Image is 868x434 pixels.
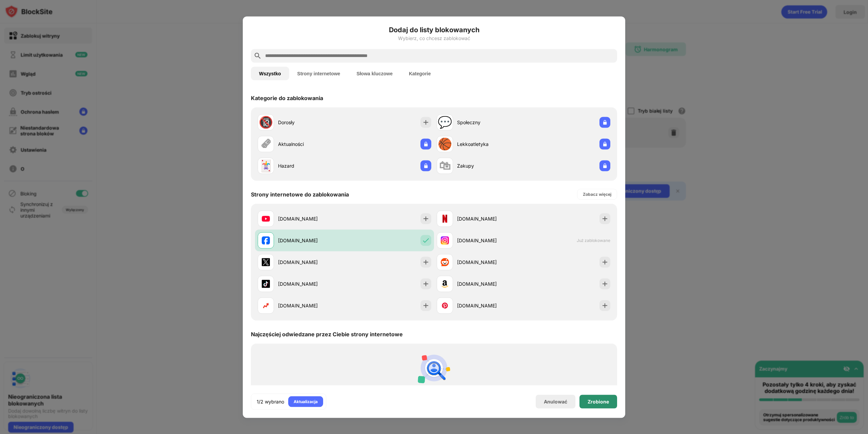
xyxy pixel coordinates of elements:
font: Strony internetowe [297,71,340,76]
font: Aktualizacja [294,399,318,404]
font: [DOMAIN_NAME] [457,281,497,287]
font: Zobacz więcej [583,191,611,196]
img: favicons [262,236,270,244]
font: 🃏 [259,158,273,172]
font: Najczęściej odwiedzane przez Ciebie strony internetowe [251,331,403,337]
font: 🛍 [439,158,451,172]
font: Kategorie [409,71,431,76]
button: Strony internetowe [289,67,349,80]
button: Słowa kluczowe [348,67,401,80]
img: favicons [441,280,449,288]
img: favicons [262,301,270,309]
font: 1/2 wybrano [257,398,284,404]
font: Wszystko [259,71,281,76]
font: [DOMAIN_NAME] [278,281,318,287]
font: Strony internetowe do zablokowania [251,191,349,197]
font: 🔞 [259,115,273,129]
font: 💬 [438,115,452,129]
font: Zrobione [588,398,609,404]
button: Kategorie [401,67,439,80]
font: [DOMAIN_NAME] [457,216,497,222]
font: 🏀 [438,137,452,151]
img: favicons [441,258,449,266]
img: favicons [262,258,270,266]
img: favicons [262,280,270,288]
font: Wybierz, co chcesz zablokować [398,35,470,41]
font: Słowa kluczowe [356,71,393,76]
font: Anulować [544,399,567,404]
font: [DOMAIN_NAME] [457,238,497,243]
font: Dodaj do listy blokowanych [389,25,479,34]
img: search.svg [254,52,262,60]
font: [DOMAIN_NAME] [457,259,497,265]
font: Dorosły [278,119,295,125]
font: Zakupy [457,163,474,169]
font: Lekkoatletyka [457,141,489,147]
font: [DOMAIN_NAME] [278,238,318,243]
font: Hazard [278,163,294,169]
img: personal-suggestions.svg [418,352,450,384]
button: Wszystko [251,67,289,80]
img: favicons [441,236,449,244]
font: Kategorie do zablokowania [251,94,323,101]
img: favicons [262,214,270,223]
font: Aktualności [278,141,304,147]
font: [DOMAIN_NAME] [457,303,497,308]
font: [DOMAIN_NAME] [278,259,318,265]
img: favicons [441,214,449,223]
img: favicons [441,301,449,309]
font: [DOMAIN_NAME] [278,216,318,222]
font: Już zablokowane [577,238,610,243]
font: Społeczny [457,119,480,125]
font: [DOMAIN_NAME] [278,303,318,308]
font: 🗞 [260,137,272,151]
